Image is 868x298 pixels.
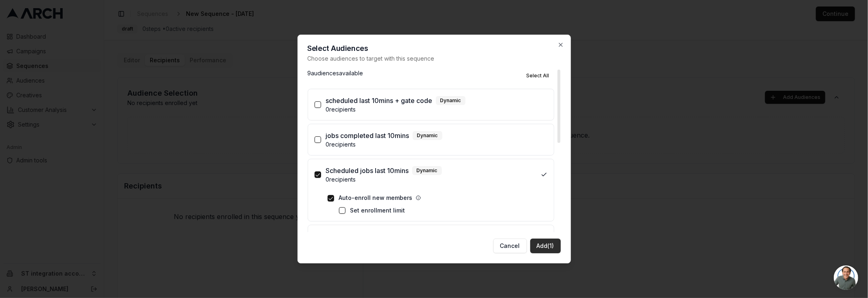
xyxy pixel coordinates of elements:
p: jobs completed last 10mins [326,131,409,140]
p: 0 recipients [326,175,536,184]
p: 0 recipients [326,140,547,149]
p: Choose audiences to target with this sequence [308,55,561,63]
h2: Select Audiences [308,45,561,52]
label: Auto-enroll new members [339,195,413,201]
button: Cancel [493,239,527,253]
button: scheduled last 10mins + gate codeDynamic0recipients [315,101,321,108]
div: Dynamic [413,131,442,140]
button: Add(1) [530,239,561,253]
button: Select All [522,69,554,82]
p: 95757 [326,232,346,241]
label: Set enrollment limit [350,206,405,215]
div: Dynamic [412,166,442,175]
p: scheduled last 10mins + gate code [326,96,433,105]
button: Scheduled jobs last 10minsDynamic0recipients [315,171,321,178]
p: Scheduled jobs last 10mins [326,166,409,175]
p: 0 recipients [326,105,547,114]
div: Dynamic [436,96,466,105]
button: jobs completed last 10minsDynamic0recipients [315,136,321,143]
p: 9 audience s available [308,69,363,82]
